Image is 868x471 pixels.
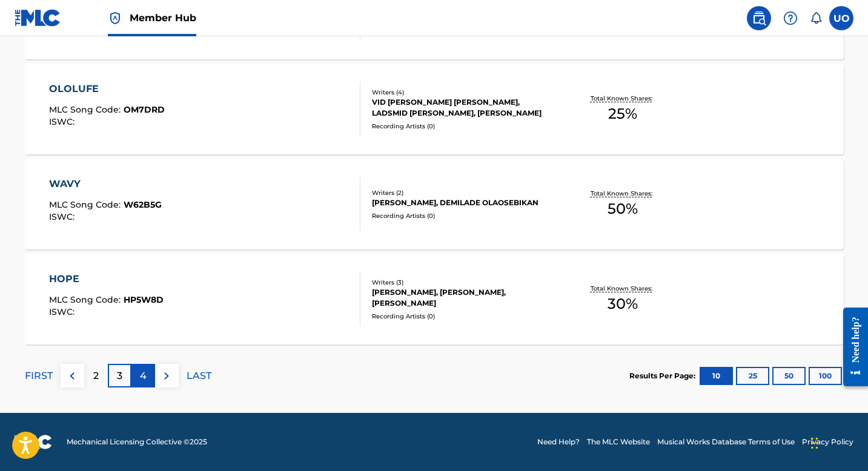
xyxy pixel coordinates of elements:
iframe: Resource Center [834,298,868,396]
div: Writers ( 2 ) [372,188,555,197]
div: Notifications [810,12,822,24]
span: 50 % [608,198,638,220]
span: ISWC : [49,116,78,127]
div: Recording Artists ( 0 ) [372,211,555,220]
button: 50 [772,367,806,385]
div: [PERSON_NAME], [PERSON_NAME], [PERSON_NAME] [372,287,555,309]
span: ISWC : [49,211,78,222]
p: FIRST [25,369,53,383]
img: logo [15,435,52,449]
p: Total Known Shares: [591,284,655,293]
a: WAVYMLC Song Code:W62B5GISWC:Writers (2)[PERSON_NAME], DEMILADE OLAOSEBIKANRecording Artists (0)T... [25,159,844,249]
div: User Menu [829,6,853,30]
button: 25 [736,367,769,385]
p: LAST [187,369,211,383]
span: ISWC : [49,306,78,317]
a: Privacy Policy [802,436,853,447]
img: right [159,369,174,383]
div: WAVY [49,177,162,191]
div: Drag [811,425,818,461]
a: Musical Works Database Terms of Use [657,436,795,447]
img: search [752,11,766,25]
a: The MLC Website [587,436,650,447]
span: MLC Song Code : [49,104,124,115]
a: HOPEMLC Song Code:HP5W8DISWC:Writers (3)[PERSON_NAME], [PERSON_NAME], [PERSON_NAME]Recording Arti... [25,254,844,344]
span: Mechanical Licensing Collective © 2025 [67,436,207,447]
iframe: Chat Widget [807,413,868,471]
span: MLC Song Code : [49,199,124,210]
a: Public Search [747,6,771,30]
img: Top Rightsholder [108,11,122,25]
img: help [783,11,798,25]
div: Recording Artists ( 0 ) [372,312,555,321]
button: 100 [809,367,842,385]
div: Writers ( 4 ) [372,88,555,97]
button: 10 [700,367,733,385]
img: MLC Logo [15,9,61,27]
span: 25 % [608,103,637,125]
div: [PERSON_NAME], DEMILADE OLAOSEBIKAN [372,197,555,208]
img: left [65,369,79,383]
p: Results Per Page: [629,371,698,381]
span: W62B5G [124,199,162,210]
span: OM7DRD [124,104,165,115]
div: Writers ( 3 ) [372,278,555,287]
p: 4 [140,369,147,383]
p: Total Known Shares: [591,189,655,198]
a: Need Help? [537,436,580,447]
div: Recording Artists ( 0 ) [372,122,555,131]
span: MLC Song Code : [49,294,124,305]
p: Total Known Shares: [591,94,655,103]
span: Member Hub [130,11,196,25]
a: OLOLUFEMLC Song Code:OM7DRDISWC:Writers (4)VID [PERSON_NAME] [PERSON_NAME], LADSMID [PERSON_NAME]... [25,64,844,154]
div: HOPE [49,272,164,286]
span: 30 % [608,293,638,315]
p: 3 [117,369,122,383]
div: VID [PERSON_NAME] [PERSON_NAME], LADSMID [PERSON_NAME], [PERSON_NAME] [372,97,555,119]
div: OLOLUFE [49,82,165,96]
span: HP5W8D [124,294,164,305]
div: Help [778,6,803,30]
p: 2 [93,369,99,383]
